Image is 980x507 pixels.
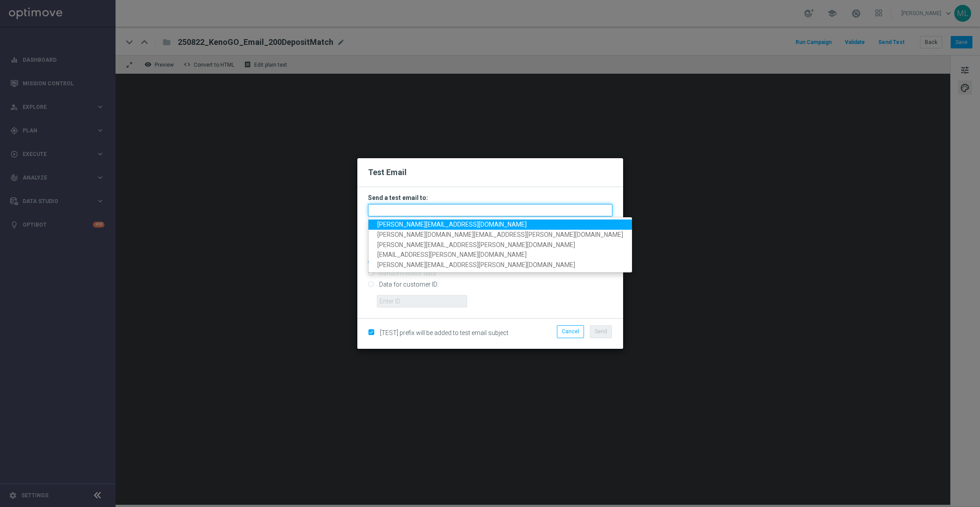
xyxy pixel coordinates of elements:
[377,262,575,269] span: [PERSON_NAME][EMAIL_ADDRESS][PERSON_NAME][DOMAIN_NAME]
[368,260,632,271] a: [PERSON_NAME][EMAIL_ADDRESS][PERSON_NAME][DOMAIN_NAME]
[368,167,612,178] h2: Test Email
[377,241,575,248] span: [PERSON_NAME][EMAIL_ADDRESS][PERSON_NAME][DOMAIN_NAME]
[377,221,527,228] span: [PERSON_NAME][EMAIL_ADDRESS][DOMAIN_NAME]
[380,329,508,336] span: [TEST] prefix will be added to test email subject
[590,325,612,338] button: Send
[595,328,607,335] span: Send
[368,250,632,260] a: [EMAIL_ADDRESS][PERSON_NAME][DOMAIN_NAME]
[377,252,527,259] span: [EMAIL_ADDRESS][PERSON_NAME][DOMAIN_NAME]
[557,325,584,338] button: Cancel
[368,194,612,202] h3: Send a test email to:
[368,240,632,250] a: [PERSON_NAME][EMAIL_ADDRESS][PERSON_NAME][DOMAIN_NAME]
[377,295,467,307] input: Enter ID
[377,231,623,238] span: [PERSON_NAME][DOMAIN_NAME][EMAIL_ADDRESS][PERSON_NAME][DOMAIN_NAME]
[368,230,632,240] a: [PERSON_NAME][DOMAIN_NAME][EMAIL_ADDRESS][PERSON_NAME][DOMAIN_NAME]
[368,220,632,230] a: [PERSON_NAME][EMAIL_ADDRESS][DOMAIN_NAME]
